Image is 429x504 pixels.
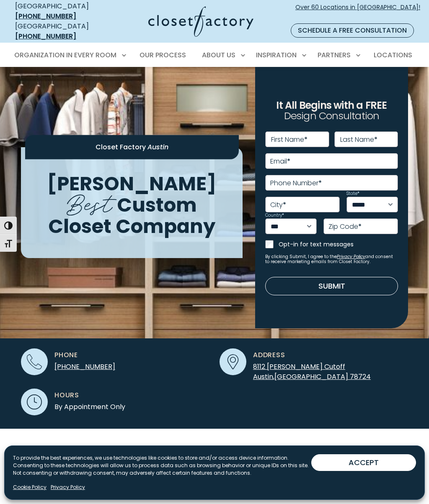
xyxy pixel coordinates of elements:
label: Country [265,213,284,217]
label: Email [270,158,290,165]
a: Cookie Policy [13,484,47,491]
span: By Appointment Only [54,402,125,412]
span: Custom Closet Company [48,191,215,240]
p: To provide the best experiences, we use technologies like cookies to store and/or access device i... [13,454,311,477]
span: Phone [54,350,78,360]
span: Austin [147,142,168,152]
span: Partners [318,50,351,60]
nav: Primary Menu [8,43,421,67]
small: By clicking Submit, I agree to the and consent to receive marketing emails from Closet Factory. [265,254,398,264]
span: 78724 [350,372,371,381]
button: ACCEPT [311,454,416,471]
span: Over 60 Locations in [GEOGRAPHIC_DATA]! [295,3,420,20]
span: About Us [202,50,235,60]
span: Closet Factory [96,142,146,152]
span: Inspiration [256,50,297,60]
span: [GEOGRAPHIC_DATA] [274,372,348,381]
span: Organization in Every Room [14,50,116,60]
a: 8112 [PERSON_NAME] Cutoff Austin,[GEOGRAPHIC_DATA] 78724 [253,362,371,381]
span: Austin [253,372,273,381]
a: Privacy Policy [51,484,85,491]
span: Best [67,183,112,220]
span: Design Consultation [284,109,380,123]
span: Address [253,350,285,360]
label: Opt-in for text messages [279,240,398,248]
a: Schedule a Free Consultation [291,23,414,38]
a: [PHONE_NUMBER] [54,362,115,371]
a: [PHONE_NUMBER] [15,11,76,21]
span: It All Begins with a FREE [276,98,387,112]
label: City [270,202,286,208]
div: [GEOGRAPHIC_DATA] [15,21,106,41]
button: Submit [265,277,398,295]
span: 8112 [PERSON_NAME] Cutoff [253,362,345,371]
label: Last Name [340,136,377,143]
span: [PERSON_NAME] [47,170,217,197]
span: Hours [54,390,79,400]
img: Closet Factory Logo [148,6,253,37]
a: [PHONE_NUMBER] [15,31,76,41]
label: First Name [271,136,308,143]
label: Phone Number [270,180,322,187]
label: Zip Code [328,223,362,230]
div: [GEOGRAPHIC_DATA] [15,1,106,21]
a: Privacy Policy [337,253,365,260]
span: Custom [21,442,97,478]
label: State [346,192,359,196]
span: Our Process [140,50,186,60]
span: Locations [374,50,412,60]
